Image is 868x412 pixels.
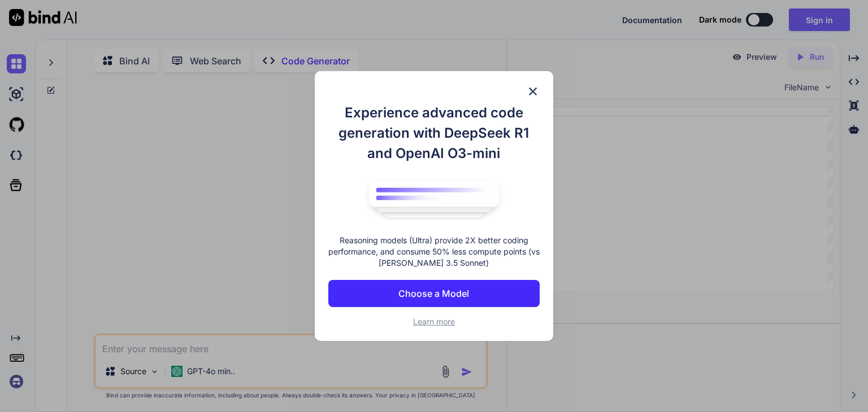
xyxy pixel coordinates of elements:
[328,235,540,269] p: Reasoning models (Ultra) provide 2X better coding performance, and consume 50% less compute point...
[361,175,507,223] img: bind logo
[328,103,540,164] h1: Experience advanced code generation with DeepSeek R1 and OpenAI O3-mini
[413,317,455,326] span: Learn more
[398,287,469,300] p: Choose a Model
[526,85,540,98] img: close
[328,280,540,307] button: Choose a Model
